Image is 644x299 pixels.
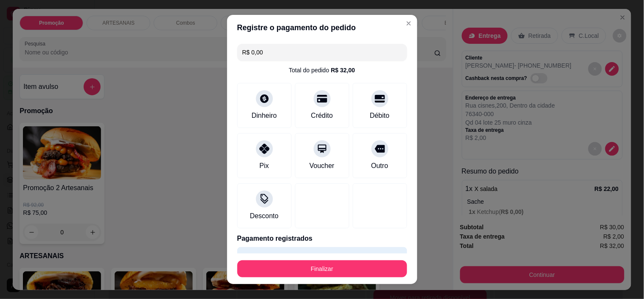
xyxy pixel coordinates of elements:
div: R$ 32,00 [331,66,355,74]
input: Ex.: hambúrguer de cordeiro [242,44,402,61]
p: Pagamento registrados [237,234,407,244]
header: Registre o pagamento do pedido [227,15,417,40]
div: Desconto [250,211,279,221]
div: Crédito [311,111,333,121]
div: Total do pedido [289,66,355,74]
div: Voucher [309,161,335,171]
button: Finalizar [237,260,407,277]
div: Pix [259,161,269,171]
div: Outro [371,161,388,171]
div: Dinheiro [252,111,277,121]
button: Close [402,17,416,30]
div: Débito [370,111,389,121]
